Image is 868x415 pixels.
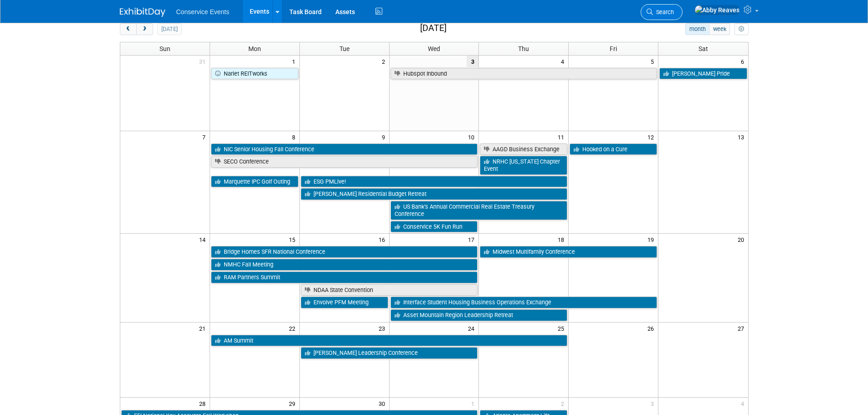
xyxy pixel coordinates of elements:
button: next [136,23,153,35]
span: 24 [467,323,478,334]
a: Nariet REITworks [211,68,298,80]
a: [PERSON_NAME] Residential Budget Retreat [301,188,568,200]
span: 29 [288,398,299,409]
span: 27 [737,323,748,334]
span: 18 [557,234,568,245]
span: Sun [159,45,170,52]
button: month [685,23,709,35]
span: Thu [518,45,529,52]
a: Conservice 5K Fun Run [390,221,478,233]
a: Interface Student Housing Business Operations Exchange [390,297,657,308]
span: 2 [560,398,568,409]
span: 19 [647,234,658,245]
span: 6 [740,56,748,67]
span: 14 [198,234,210,245]
span: 20 [737,234,748,245]
a: AM Summit [211,335,567,347]
a: NRHC [US_STATE] Chapter Event [480,156,567,174]
span: Tue [339,45,349,52]
span: 4 [560,56,568,67]
a: RAM Partners Summit [211,272,478,283]
span: 10 [467,131,478,143]
img: ExhibitDay [120,8,165,17]
span: 9 [381,131,389,143]
span: 21 [198,323,210,334]
button: [DATE] [157,23,181,35]
span: Conservice Events [176,8,230,15]
a: US Bank’s Annual Commercial Real Estate Treasury Conference [390,201,568,220]
span: 25 [557,323,568,334]
span: 30 [378,398,389,409]
span: 22 [288,323,299,334]
a: Bridge Homes SFR National Conference [211,246,478,258]
span: 1 [291,56,299,67]
a: [PERSON_NAME] Pride [659,68,747,80]
span: Sat [699,45,708,52]
a: Search [641,4,683,20]
span: 13 [737,131,748,143]
i: Personalize Calendar [739,26,745,32]
span: 4 [740,398,748,409]
a: ESG PMLive! [301,176,568,188]
span: 23 [378,323,389,334]
span: 15 [288,234,299,245]
span: Mon [248,45,261,52]
a: SECO Conference [211,156,478,168]
span: 28 [198,398,210,409]
button: myCustomButton [734,23,748,35]
a: NDAA State Convention [301,284,478,296]
span: 5 [650,56,658,67]
a: Envolve PFM Meeting [301,297,388,308]
span: 3 [467,56,478,67]
span: Fri [610,45,617,52]
button: week [709,23,730,35]
span: 17 [467,234,478,245]
span: 1 [470,398,478,409]
span: 26 [647,323,658,334]
span: 16 [378,234,389,245]
a: Marquette IPC Golf Outing [211,176,298,188]
span: 2 [381,56,389,67]
span: Search [653,9,674,15]
img: Abby Reaves [694,5,740,15]
span: Wed [428,45,440,52]
span: 7 [201,131,210,143]
span: 3 [650,398,658,409]
span: 12 [647,131,658,143]
button: prev [120,23,137,35]
span: 31 [198,56,210,67]
a: AAGD Business Exchange [480,143,567,155]
a: Asset Mountain Region Leadership Retreat [390,309,568,321]
a: Hooked on a Cure [570,143,657,155]
a: Hubspot Inbound [390,68,657,80]
a: NMHC Fall Meeting [211,259,478,271]
a: Midwest Multifamily Conference [480,246,657,258]
a: NIC Senior Housing Fall Conference [211,143,478,155]
a: [PERSON_NAME] Leadership Conference [301,347,478,359]
span: 8 [291,131,299,143]
span: 11 [557,131,568,143]
h2: [DATE] [420,23,447,33]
